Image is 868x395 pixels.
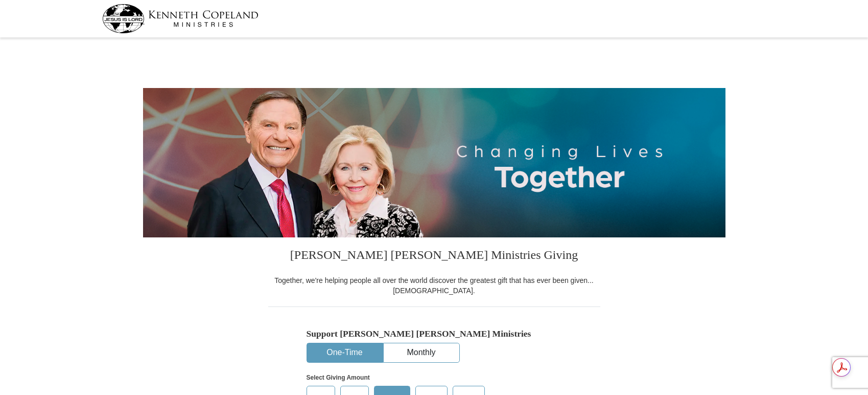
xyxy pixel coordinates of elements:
[307,343,383,362] button: One-Time
[307,374,370,381] strong: Select Giving Amount
[307,328,562,339] h5: Support [PERSON_NAME] [PERSON_NAME] Ministries
[102,4,259,33] img: kcm-header-logo.svg
[268,275,600,296] div: Together, we're helping people all over the world discover the greatest gift that has ever been g...
[384,343,459,362] button: Monthly
[268,237,600,275] h3: [PERSON_NAME] [PERSON_NAME] Ministries Giving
